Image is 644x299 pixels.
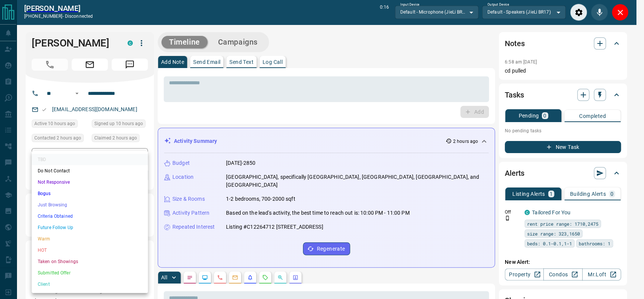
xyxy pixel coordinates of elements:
[32,222,148,233] li: Future Follow Up
[32,233,148,245] li: Warm
[32,211,148,222] li: Criteria Obtained
[32,256,148,267] li: Taken on Showings
[32,188,148,199] li: Bogus
[32,199,148,211] li: Just Browsing
[32,279,148,290] li: Client
[32,177,148,188] li: Not Responsive
[32,245,148,256] li: HOT
[32,267,148,279] li: Submitted Offer
[32,165,148,177] li: Do Not Contact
